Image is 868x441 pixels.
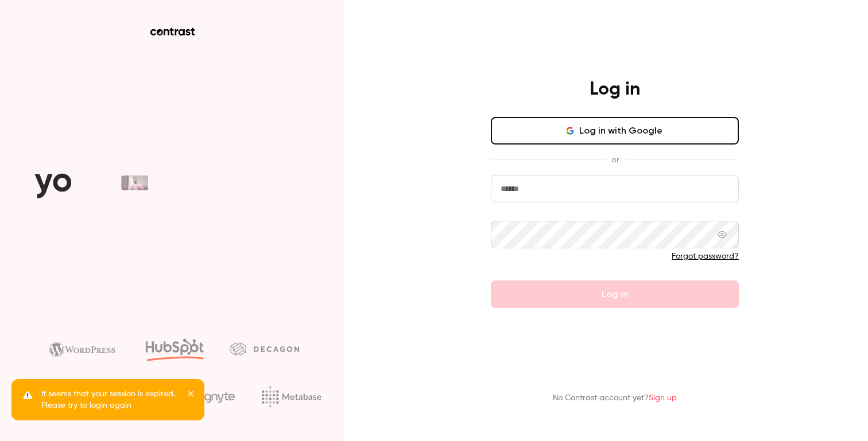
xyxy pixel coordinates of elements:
a: Forgot password? [672,252,739,260]
button: Log in with Google [491,117,739,145]
a: Sign up [649,394,677,402]
span: or [606,154,625,166]
p: No Contrast account yet? [553,392,677,404]
img: decagon [230,342,299,355]
button: close [187,388,195,402]
p: It seems that your session is expired. Please try to login again [41,388,179,411]
h4: Log in [590,78,640,101]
